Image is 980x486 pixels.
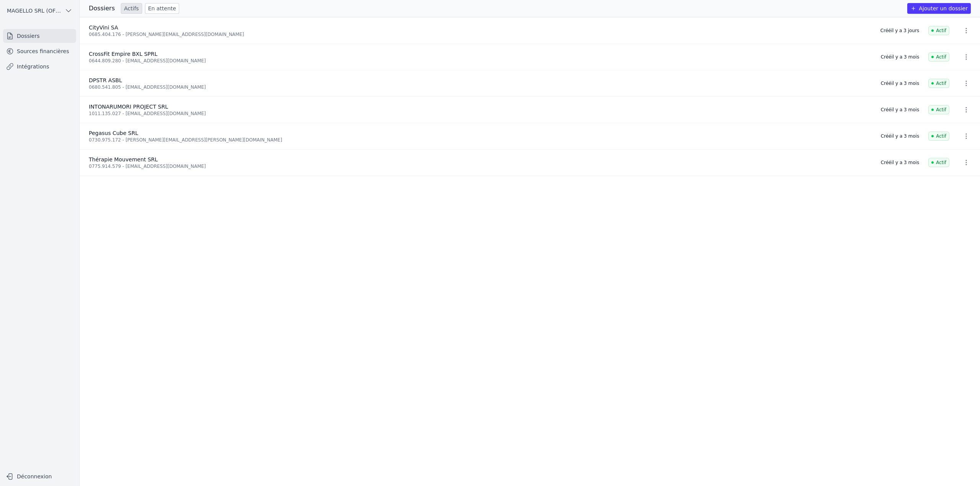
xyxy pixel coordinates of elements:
[7,7,62,15] span: MAGELLO SRL (OFFICIEL)
[881,54,919,60] div: Créé il y a 3 mois
[928,52,949,62] span: Actif
[3,29,76,43] a: Dossiers
[89,84,872,90] div: 0680.541.805 - [EMAIL_ADDRESS][DOMAIN_NAME]
[89,163,872,169] div: 0775.914.579 - [EMAIL_ADDRESS][DOMAIN_NAME]
[3,470,76,483] button: Déconnexion
[3,60,76,73] a: Intégrations
[881,133,919,139] div: Créé il y a 3 mois
[89,137,872,143] div: 0730.975.172 - [PERSON_NAME][EMAIL_ADDRESS][PERSON_NAME][DOMAIN_NAME]
[89,24,118,31] span: CityVini SA
[928,26,949,35] span: Actif
[881,107,919,113] div: Créé il y a 3 mois
[89,111,872,117] div: 1011.135.027 - [EMAIL_ADDRESS][DOMAIN_NAME]
[89,130,138,136] span: Pegasus Cube SRL
[880,28,919,34] div: Créé il y a 3 jours
[89,156,158,163] span: Thérapie Mouvement SRL
[881,159,919,166] div: Créé il y a 3 mois
[121,3,142,14] a: Actifs
[89,4,115,13] h3: Dossiers
[3,5,76,17] button: MAGELLO SRL (OFFICIEL)
[928,158,949,167] span: Actif
[3,44,76,58] a: Sources financières
[907,3,971,14] button: Ajouter un dossier
[89,51,157,57] span: CrossFit Empire BXL SPRL
[89,58,872,64] div: 0644.809.280 - [EMAIL_ADDRESS][DOMAIN_NAME]
[145,3,179,14] a: En attente
[928,79,949,88] span: Actif
[928,105,949,114] span: Actif
[89,31,871,37] div: 0685.404.176 - [PERSON_NAME][EMAIL_ADDRESS][DOMAIN_NAME]
[881,80,919,86] div: Créé il y a 3 mois
[89,77,122,83] span: DPSTR ASBL
[89,104,168,110] span: INTONARUMORI PROJECT SRL
[928,132,949,141] span: Actif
